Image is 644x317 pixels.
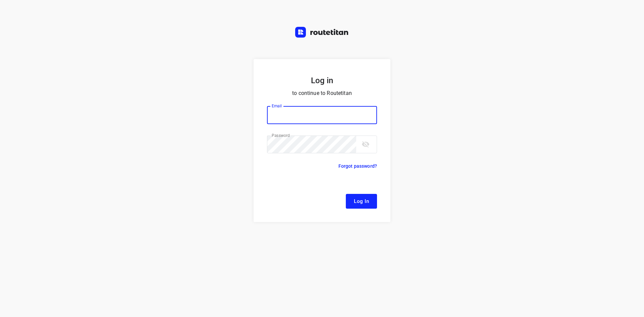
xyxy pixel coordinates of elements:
h5: Log in [267,75,377,86]
button: Log In [346,194,377,209]
img: Routetitan [295,27,349,38]
span: Log In [354,197,369,206]
button: toggle password visibility [359,138,372,151]
p: to continue to Routetitan [267,89,377,98]
p: Forgot password? [338,162,377,170]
